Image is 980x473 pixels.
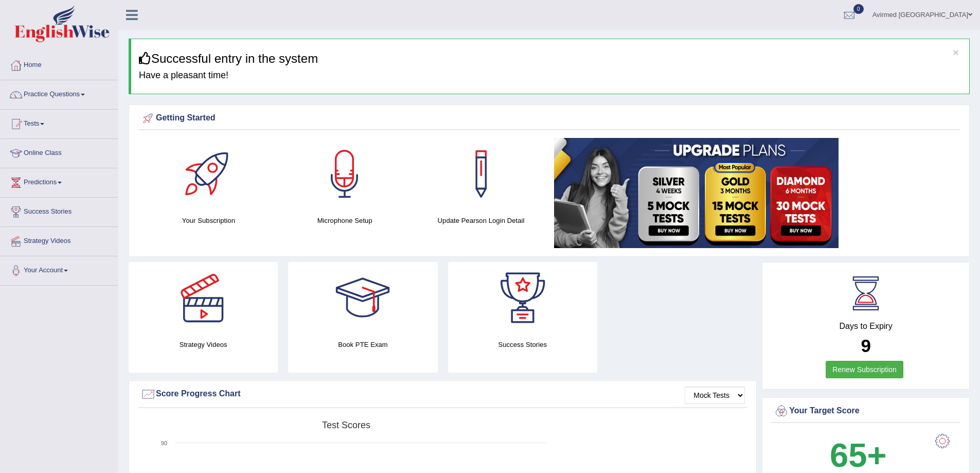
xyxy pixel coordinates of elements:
[953,47,959,58] button: ×
[826,361,903,378] a: Renew Subscription
[288,339,437,350] h4: Book PTE Exam
[161,440,167,446] text: 90
[1,256,118,282] a: Your Account
[139,71,961,81] h4: Have a pleasant time!
[1,198,118,223] a: Success Stories
[774,322,958,331] h4: Days to Expiry
[1,80,118,106] a: Practice Questions
[139,52,961,65] h3: Successful entry in the system
[554,138,839,248] img: small5.jpg
[448,339,597,350] h4: Success Stories
[129,339,278,350] h4: Strategy Videos
[140,387,745,402] div: Score Progress Chart
[322,420,370,430] tspan: Test scores
[774,404,958,419] div: Your Target Score
[1,51,118,77] a: Home
[1,110,118,135] a: Tests
[853,4,864,14] span: 0
[418,215,544,226] h4: Update Pearson Login Detail
[1,227,118,253] a: Strategy Videos
[1,139,118,165] a: Online Class
[140,111,958,126] div: Getting Started
[146,215,272,226] h4: Your Subscription
[282,215,408,226] h4: Microphone Setup
[1,168,118,194] a: Predictions
[861,336,870,356] b: 9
